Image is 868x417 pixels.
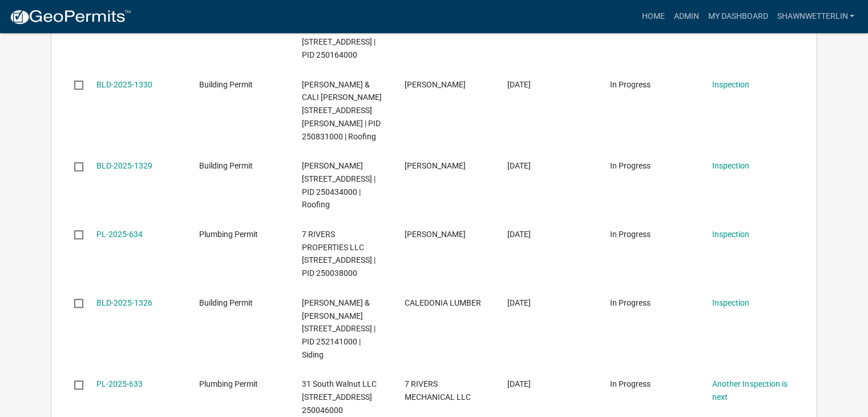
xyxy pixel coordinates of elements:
[199,80,253,89] span: Building Permit
[96,379,143,388] a: PL-2025-633
[404,298,481,307] span: CALEDONIA LUMBER
[199,379,258,388] span: Plumbing Permit
[609,161,650,170] span: In Progress
[712,230,749,239] a: Inspection
[96,161,152,170] a: BLD-2025-1329
[302,379,377,415] span: 31 South Walnut LLC 31 WALNUT ST S, HOUSTON County | PID 250046000
[507,80,530,89] span: 09/10/2025
[609,298,650,307] span: In Progress
[712,161,749,170] a: Inspection
[507,161,530,170] span: 09/10/2025
[712,379,787,402] a: Another Inspection is next
[637,6,669,27] a: Home
[609,230,650,239] span: In Progress
[404,80,465,89] span: Wayne m thesing
[507,298,530,307] span: 09/09/2025
[302,298,376,359] span: JENSEN, JEFFREY & SANDRA 1520 VALLEY LN, Houston County | PID 252141000 | Siding
[609,80,650,89] span: In Progress
[404,230,465,239] span: Bob Mach
[703,6,772,27] a: My Dashboard
[712,298,749,307] a: Inspection
[404,379,470,402] span: 7 RIVERS MECHANICAL LLC
[669,6,703,27] a: Admin
[772,6,859,27] a: ShawnWetterlin
[199,230,258,239] span: Plumbing Permit
[609,379,650,388] span: In Progress
[302,161,376,209] span: BERNACCHI, ROBIN 519 2ND ST S, Houston County | PID 250434000 | Roofing
[96,230,143,239] a: PL-2025-634
[302,230,376,278] span: 7 RIVERS PROPERTIES LLC 236 MAIN ST, Houston County | PID 250038000
[199,161,253,170] span: Building Permit
[507,230,530,239] span: 09/10/2025
[302,80,382,141] span: NOAH BJERKE-WIESER & CALI ESSER 480 HILL ST S, Houston County | PID 250831000 | Roofing
[96,298,152,307] a: BLD-2025-1326
[712,80,749,89] a: Inspection
[199,298,253,307] span: Building Permit
[507,379,530,388] span: 09/05/2025
[96,80,152,89] a: BLD-2025-1330
[404,161,465,170] span: Shane Collins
